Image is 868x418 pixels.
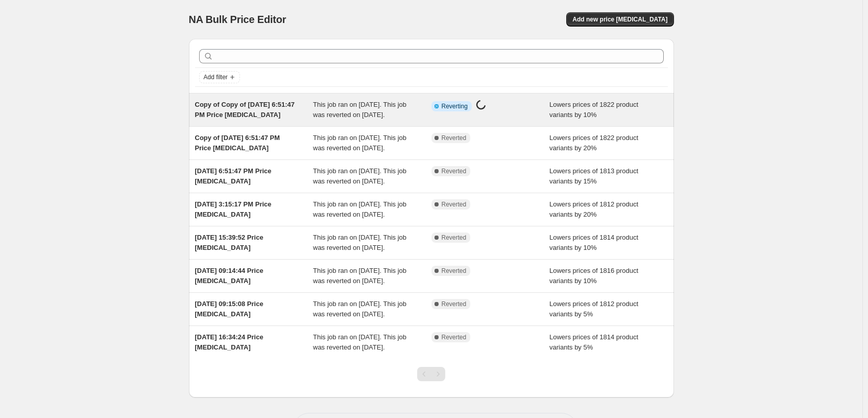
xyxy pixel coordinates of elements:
[313,300,406,318] span: This job ran on [DATE]. This job was reverted on [DATE].
[313,333,406,351] span: This job ran on [DATE]. This job was reverted on [DATE].
[195,267,263,285] span: [DATE] 09:14:44 Price [MEDICAL_DATA]
[195,134,280,152] span: Copy of [DATE] 6:51:47 PM Price [MEDICAL_DATA]
[442,234,467,242] span: Reverted
[549,134,638,152] span: Lowers prices of 1822 product variants by 20%
[442,102,468,110] span: Reverting
[195,200,272,218] span: [DATE] 3:15:17 PM Price [MEDICAL_DATA]
[549,200,638,218] span: Lowers prices of 1812 product variants by 20%
[442,333,467,341] span: Reverted
[442,300,467,308] span: Reverted
[549,267,638,285] span: Lowers prices of 1816 product variants by 10%
[549,333,638,351] span: Lowers prices of 1814 product variants by 5%
[313,234,406,251] span: This job ran on [DATE]. This job was reverted on [DATE].
[204,73,228,81] span: Add filter
[313,267,406,285] span: This job ran on [DATE]. This job was reverted on [DATE].
[442,267,467,275] span: Reverted
[195,101,295,119] span: Copy of Copy of [DATE] 6:51:47 PM Price [MEDICAL_DATA]
[417,367,445,381] nav: Pagination
[549,300,638,318] span: Lowers prices of 1812 product variants by 5%
[549,167,638,185] span: Lowers prices of 1813 product variants by 15%
[442,167,467,175] span: Reverted
[313,200,406,218] span: This job ran on [DATE]. This job was reverted on [DATE].
[199,71,240,83] button: Add filter
[549,234,638,251] span: Lowers prices of 1814 product variants by 10%
[189,14,286,25] span: NA Bulk Price Editor
[566,12,673,27] button: Add new price [MEDICAL_DATA]
[442,134,467,142] span: Reverted
[195,333,263,351] span: [DATE] 16:34:24 Price [MEDICAL_DATA]
[195,234,263,251] span: [DATE] 15:39:52 Price [MEDICAL_DATA]
[442,200,467,208] span: Reverted
[195,300,263,318] span: [DATE] 09:15:08 Price [MEDICAL_DATA]
[313,167,406,185] span: This job ran on [DATE]. This job was reverted on [DATE].
[549,101,638,119] span: Lowers prices of 1822 product variants by 10%
[313,134,406,152] span: This job ran on [DATE]. This job was reverted on [DATE].
[572,15,667,24] span: Add new price [MEDICAL_DATA]
[313,101,406,119] span: This job ran on [DATE]. This job was reverted on [DATE].
[195,167,272,185] span: [DATE] 6:51:47 PM Price [MEDICAL_DATA]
